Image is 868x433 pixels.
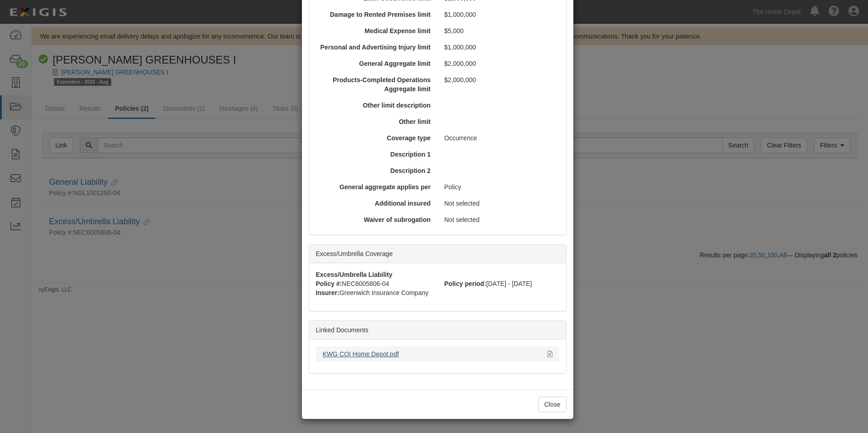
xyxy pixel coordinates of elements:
[316,289,340,296] strong: Insurer:
[438,59,562,68] div: $2,000,000
[313,26,438,35] div: Medical Expense limit
[313,117,438,126] div: Other limit
[438,75,562,84] div: $2,000,000
[438,215,562,224] div: Not selected
[309,288,566,297] div: Greenwich Insurance Company
[313,59,438,68] div: General Aggregate limit
[309,245,566,263] div: Excess/Umbrella Coverage
[313,133,438,143] div: Coverage type
[316,271,393,278] strong: Excess/Umbrella Liability
[313,75,438,93] div: Products-Completed Operations Aggregate limit
[313,182,438,192] div: General aggregate applies per
[316,280,342,287] strong: Policy #:
[313,43,438,52] div: Personal and Advertising Injury limit
[309,321,566,340] div: Linked Documents
[538,397,567,412] button: Close
[313,199,438,208] div: Additional insured
[309,279,438,288] div: NEC6005806-04
[438,26,562,35] div: $5,000
[438,279,566,288] div: [DATE] - [DATE]
[313,101,438,110] div: Other limit description
[438,133,562,143] div: Occurrence
[438,182,562,192] div: Policy
[313,215,438,224] div: Waiver of subrogation
[313,150,438,159] div: Description 1
[323,350,399,358] a: KWG COI Home Depot.pdf
[323,349,541,359] div: KWG COI Home Depot.pdf
[438,199,562,208] div: Not selected
[444,280,487,287] strong: Policy period:
[313,166,438,175] div: Description 2
[438,43,562,52] div: $1,000,000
